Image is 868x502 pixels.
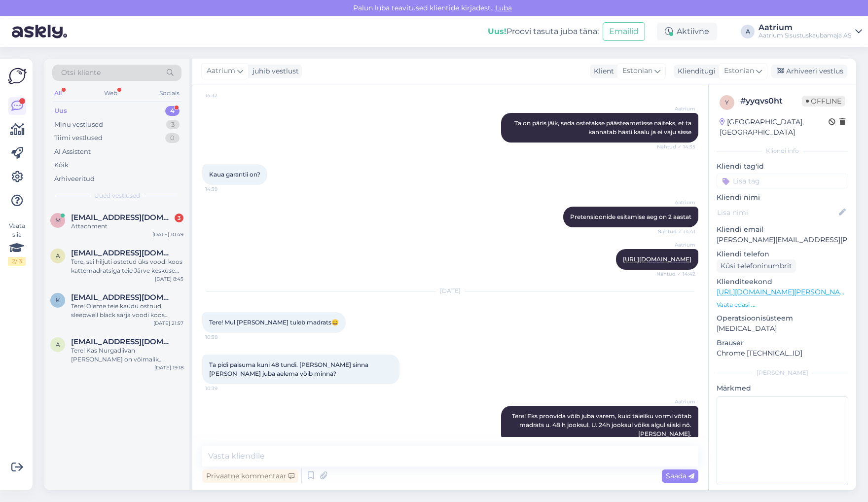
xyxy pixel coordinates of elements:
[720,117,829,138] div: [GEOGRAPHIC_DATA], [GEOGRAPHIC_DATA]
[154,364,183,371] div: [DATE] 19:18
[674,66,716,76] div: Klienditugi
[56,341,60,348] span: a
[205,333,242,341] span: 10:38
[514,119,693,136] span: Ta on päris jäik, seda ostetakse päästeametisse näiteks, et ta kannatab hästi kaalu ja ei vaju sisse
[771,65,847,78] div: Arhiveeri vestlus
[8,257,26,266] div: 2 / 3
[153,320,183,327] div: [DATE] 21:57
[717,300,848,309] p: Vaata edasi ...
[623,255,691,263] a: [URL][DOMAIN_NAME]
[622,66,652,76] span: Estonian
[590,66,614,76] div: Klient
[202,469,298,483] div: Privaatne kommentaar
[207,66,235,76] span: Aatrium
[8,67,27,85] img: Askly Logo
[71,293,174,302] span: Kevinschultzzz@gmail.com
[656,270,695,278] span: Nähtud ✓ 14:42
[717,368,848,377] div: [PERSON_NAME]
[488,26,599,37] div: Proovi tasuta juba täna:
[56,296,60,304] span: K
[54,133,103,143] div: Tiimi vestlused
[657,23,717,40] div: Aktiivne
[165,106,180,116] div: 4
[54,174,95,184] div: Arhiveeritud
[717,348,848,359] p: Chrome [TECHNICAL_ID]
[717,207,837,218] input: Lisa nimi
[717,174,848,188] input: Lisa tag
[54,147,91,157] div: AI Assistent
[570,213,691,220] span: Pretensioonide esitamise aeg on 2 aastat
[658,105,695,112] span: Aatrium
[802,96,845,107] span: Offline
[209,319,339,326] span: Tere! Mul [PERSON_NAME] tuleb madrats😀
[71,222,183,231] div: Attachment
[717,338,848,348] p: Brauser
[209,361,370,377] span: Ta pidi paisuma kuni 48 tundi. [PERSON_NAME] sinna [PERSON_NAME] juba aelema võib minna?
[724,66,754,76] span: Estonian
[717,161,848,172] p: Kliendi tag'id
[71,249,174,257] span: Arturget@gmail.com
[666,471,694,480] span: Saada
[717,287,853,296] a: [URL][DOMAIN_NAME][PERSON_NAME]
[658,241,695,249] span: Aatrium
[52,87,64,100] div: All
[8,221,26,266] div: Vaata siia
[71,302,183,320] div: Tere! Oleme teie kaudu ostnud sleepwell black sarja voodi koos kattemadratsiga. Algusest [PERSON_...
[740,95,802,107] div: # yyqvs0ht
[71,213,174,222] span: marilintuisk@hotmail.com
[54,160,69,170] div: Kõik
[152,231,183,238] div: [DATE] 10:49
[717,259,796,273] div: Küsi telefoninumbrit
[54,120,103,130] div: Minu vestlused
[759,24,851,32] div: Aatrium
[488,27,506,36] b: Uus!
[725,99,729,106] span: y
[157,87,181,100] div: Socials
[717,146,848,155] div: Kliendi info
[658,199,695,206] span: Aatrium
[717,313,848,323] p: Operatsioonisüsteem
[759,24,862,39] a: AatriumAatrium Sisustuskaubamaja AS
[175,214,183,222] div: 3
[717,249,848,259] p: Kliendi telefon
[603,22,645,41] button: Emailid
[205,185,242,193] span: 14:39
[71,337,174,346] span: andryilusk@gmail.com
[205,92,242,99] span: 14:32
[658,398,695,405] span: Aatrium
[717,323,848,334] p: [MEDICAL_DATA]
[54,106,67,116] div: Uus
[657,143,695,150] span: Nähtud ✓ 14:35
[61,68,101,78] span: Otsi kliente
[71,257,183,275] div: Tere, sai hiljuti ostetud üks voodi koos kattemadratsiga teie Järve keskuse esindusest. [PERSON_N...
[102,87,119,100] div: Web
[717,277,848,287] p: Klienditeekond
[56,252,60,259] span: A
[155,275,183,283] div: [DATE] 8:45
[717,192,848,203] p: Kliendi nimi
[55,216,61,224] span: m
[209,171,260,178] span: Kaua garantii on?
[741,25,755,38] div: A
[492,3,515,12] span: Luba
[249,66,299,76] div: juhib vestlust
[71,346,183,364] div: Tere! Kas Nurgadiivan [PERSON_NAME] on võimalik internetist ka teist [PERSON_NAME] materjali tell...
[165,133,180,143] div: 0
[94,191,140,200] span: Uued vestlused
[166,120,180,130] div: 3
[759,32,851,39] div: Aatrium Sisustuskaubamaja AS
[205,385,242,392] span: 10:39
[717,224,848,235] p: Kliendi email
[657,228,695,235] span: Nähtud ✓ 14:41
[202,287,698,295] div: [DATE]
[512,412,693,437] span: Tere! Eks proovida võib juba varem, kuid täieliku vormi võtab madrats u. 48 h jooksul. U. 24h joo...
[717,383,848,394] p: Märkmed
[717,235,848,245] p: [PERSON_NAME][EMAIL_ADDRESS][PERSON_NAME][DOMAIN_NAME]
